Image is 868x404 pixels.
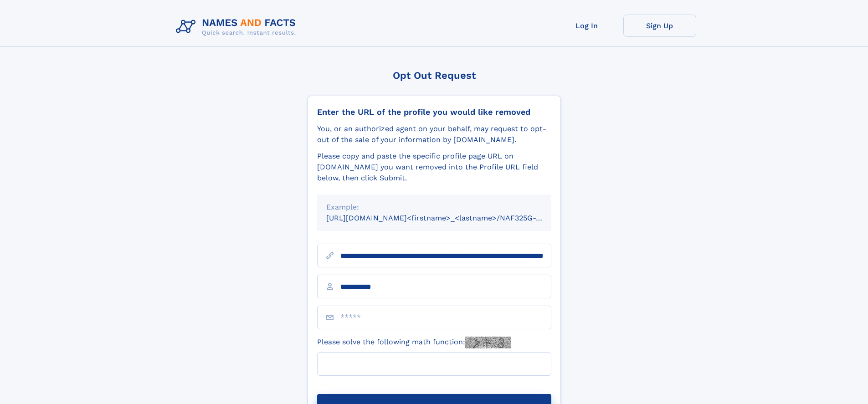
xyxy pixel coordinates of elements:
div: Example: [326,202,542,213]
div: You, or an authorized agent on your behalf, may request to opt-out of the sale of your informatio... [317,123,551,145]
small: [URL][DOMAIN_NAME]<firstname>_<lastname>/NAF325G-xxxxxxxx [326,214,569,222]
div: Opt Out Request [308,70,561,81]
img: Logo Names and Facts [172,15,303,39]
a: Log In [550,15,623,37]
div: Enter the URL of the profile you would like removed [317,107,551,117]
label: Please solve the following math function: [317,337,511,348]
a: Sign Up [623,15,696,37]
div: Please copy and paste the specific profile page URL on [DOMAIN_NAME] you want removed into the Pr... [317,151,551,184]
